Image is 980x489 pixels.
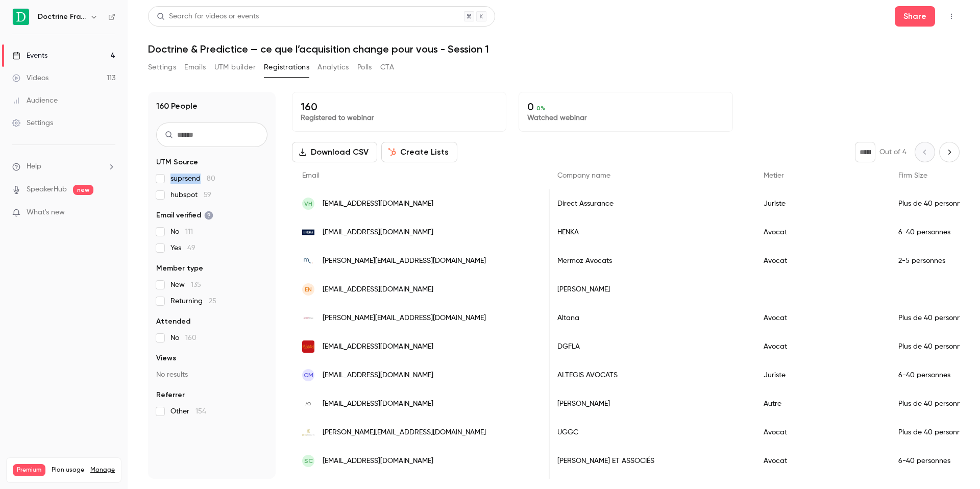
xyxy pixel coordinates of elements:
div: HENKA [547,218,753,247]
div: Avocat [753,418,888,447]
span: No [170,333,197,343]
img: uggc.com [302,426,314,438]
button: Settings [148,59,176,76]
div: Avocat [753,304,888,332]
div: Settings [12,118,53,128]
button: Emails [184,59,206,76]
span: Views [156,353,176,363]
span: [PERSON_NAME][EMAIL_ADDRESS][DOMAIN_NAME] [323,427,486,438]
span: new [73,185,93,195]
span: Help [27,161,41,172]
span: EN [305,285,312,294]
span: No [170,227,193,237]
p: 160 [301,101,498,113]
div: Avocat [753,218,888,247]
div: [PERSON_NAME] [547,275,753,304]
span: CM [304,371,313,380]
span: 49 [187,244,195,252]
img: advant-altana.com [302,312,314,324]
li: help-dropdown-opener [12,161,115,172]
span: 59 [204,191,211,199]
h1: Doctrine & Predictice — ce que l’acquisition change pour vous - Session 1 [148,43,960,55]
div: Plus de 40 personnes [888,189,978,218]
section: facet-groups [156,157,267,417]
span: VH [304,199,312,208]
span: Company name [557,172,610,179]
span: Attended [156,316,190,327]
div: Events [12,51,47,61]
p: Registered to webinar [301,113,498,123]
span: New [170,280,201,290]
div: UGGC [547,418,753,447]
button: Create Lists [381,142,457,162]
p: 0 [527,101,724,113]
span: 135 [191,281,201,288]
div: Autre [753,389,888,418]
span: [EMAIL_ADDRESS][DOMAIN_NAME] [323,456,433,467]
span: [EMAIL_ADDRESS][DOMAIN_NAME] [323,199,433,209]
div: Juriste [753,189,888,218]
span: 80 [207,175,215,182]
h6: Doctrine France [38,12,86,22]
p: Out of 4 [879,147,906,157]
span: [PERSON_NAME][EMAIL_ADDRESS][DOMAIN_NAME] [323,256,486,266]
span: [EMAIL_ADDRESS][DOMAIN_NAME] [323,341,433,352]
div: [PERSON_NAME] [547,389,753,418]
div: Plus de 40 personnes [888,332,978,361]
h1: 160 People [156,100,198,112]
span: [EMAIL_ADDRESS][DOMAIN_NAME] [323,284,433,295]
div: Direct Assurance [547,189,753,218]
span: Member type [156,263,203,274]
div: ALTEGIS AVOCATS [547,361,753,389]
span: [EMAIL_ADDRESS][DOMAIN_NAME] [323,399,433,409]
img: henkalaw.com [302,226,314,238]
div: 2-5 personnes [888,247,978,275]
button: Analytics [317,59,349,76]
img: Doctrine France [13,9,29,25]
span: 160 [185,334,197,341]
span: hubspot [170,190,211,200]
div: DGFLA [547,332,753,361]
a: SpeakerHub [27,184,67,195]
p: Watched webinar [527,113,724,123]
button: Registrations [264,59,309,76]
span: Email verified [156,210,213,221]
span: SC [304,456,313,466]
span: Returning [170,296,216,306]
span: UTM Source [156,157,198,167]
button: Next page [939,142,960,162]
span: Firm Size [898,172,927,179]
span: Email [302,172,320,179]
div: Altana [547,304,753,332]
button: Share [895,6,935,27]
button: Polls [357,59,372,76]
div: Avocat [753,332,888,361]
p: No results [156,370,267,380]
span: Other [170,406,206,417]
span: [PERSON_NAME][EMAIL_ADDRESS][DOMAIN_NAME] [323,313,486,324]
span: 0 % [536,105,546,112]
span: Premium [13,464,45,476]
div: 6-40 personnes [888,447,978,475]
button: UTM builder [214,59,256,76]
span: Plan usage [52,466,84,474]
span: 111 [185,228,193,235]
div: Videos [12,73,48,83]
div: 6-40 personnes [888,361,978,389]
span: Referrer [156,390,185,400]
img: dgfla.com [302,340,314,353]
span: [EMAIL_ADDRESS][DOMAIN_NAME] [323,227,433,238]
div: 6-40 personnes [888,218,978,247]
span: [EMAIL_ADDRESS][DOMAIN_NAME] [323,370,433,381]
div: Avocat [753,447,888,475]
a: Manage [90,466,115,474]
span: 25 [209,298,216,305]
div: Plus de 40 personnes [888,304,978,332]
div: Plus de 40 personnes [888,418,978,447]
img: august-debouzy.com [302,398,314,410]
div: Audience [12,95,58,106]
span: Metier [764,172,784,179]
span: 154 [195,408,206,415]
div: [PERSON_NAME] ET ASSOCIÉS [547,447,753,475]
button: CTA [380,59,394,76]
